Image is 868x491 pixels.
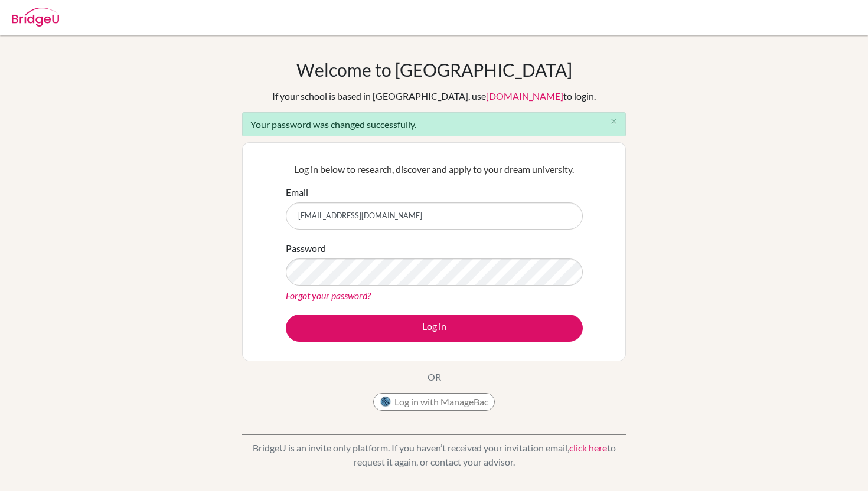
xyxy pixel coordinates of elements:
label: Email [286,185,308,199]
div: If your school is based in [GEOGRAPHIC_DATA], use to login. [272,89,596,103]
img: Bridge-U [12,8,59,27]
p: OR [428,370,441,384]
a: Forgot your password? [286,290,371,301]
div: Your password was changed successfully. [242,112,626,136]
a: click here [569,442,607,453]
a: [DOMAIN_NAME] [486,90,563,102]
h1: Welcome to [GEOGRAPHIC_DATA] [296,59,572,80]
button: Log in with ManageBac [373,393,495,411]
label: Password [286,241,326,256]
p: BridgeU is an invite only platform. If you haven’t received your invitation email, to request it ... [242,441,626,469]
p: Log in below to research, discover and apply to your dream university. [286,162,583,176]
button: Close [602,113,625,130]
button: Log in [286,315,583,342]
i: close [609,117,618,126]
